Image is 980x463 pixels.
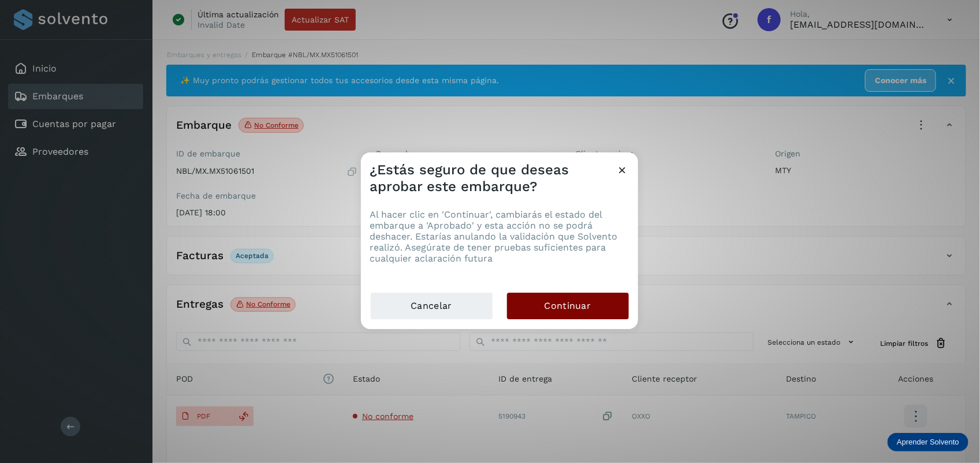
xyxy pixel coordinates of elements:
[370,209,618,264] span: Al hacer clic en 'Continuar', cambiarás el estado del embarque a 'Aprobado' y esta acción no se p...
[370,162,617,195] h3: ¿Estás seguro de que deseas aprobar este embarque?
[888,433,968,451] div: Aprender Solvento
[545,300,591,312] span: Continuar
[370,292,493,320] button: Cancelar
[411,300,452,312] span: Cancelar
[897,438,959,447] p: Aprender Solvento
[507,293,629,319] button: Continuar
